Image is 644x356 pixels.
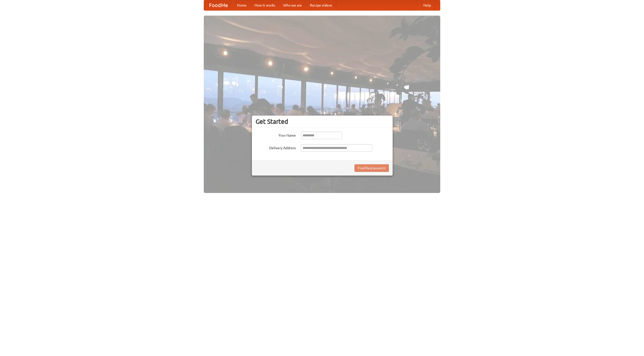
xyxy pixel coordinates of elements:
h3: Get Started [256,118,389,125]
a: How it works [251,0,279,10]
button: Find Restaurants! [354,164,389,172]
label: Delivery Address [256,144,296,150]
a: FoodMe [204,0,233,10]
a: Who we are [279,0,306,10]
a: Recipe videos [306,0,336,10]
label: Your Name [256,132,296,138]
a: Help [419,0,435,10]
a: Home [233,0,251,10]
